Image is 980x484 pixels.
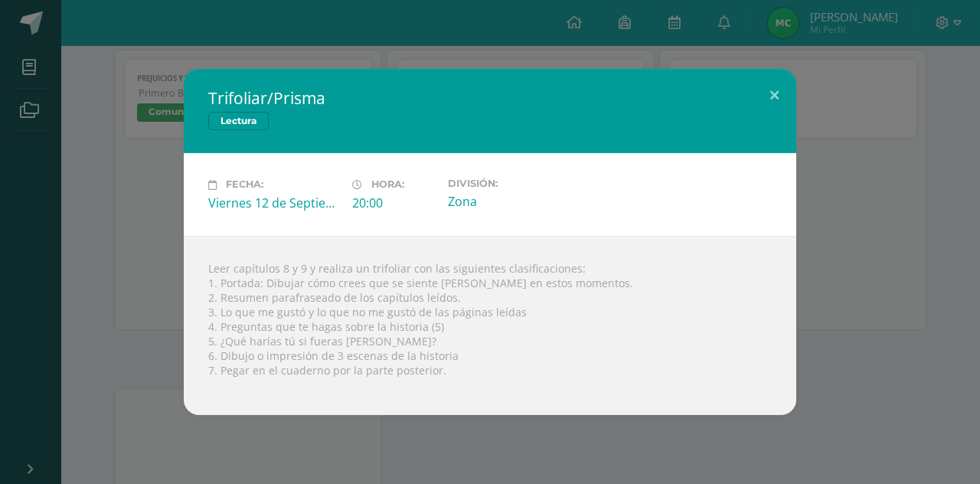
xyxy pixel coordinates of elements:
div: Viernes 12 de Septiembre [208,195,340,211]
div: 20:00 [352,195,436,211]
span: Fecha: [226,179,263,191]
h2: Trifoliar/Prisma [208,87,772,109]
div: Zona [448,193,580,210]
span: Lectura [208,112,269,130]
button: Close (Esc) [753,69,796,121]
div: Leer capítulos 8 y 9 y realiza un trifoliar con las siguientes clasificaciones: 1. Portada: Dibuj... [184,236,796,415]
span: Hora: [371,179,404,191]
label: División: [448,178,580,189]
